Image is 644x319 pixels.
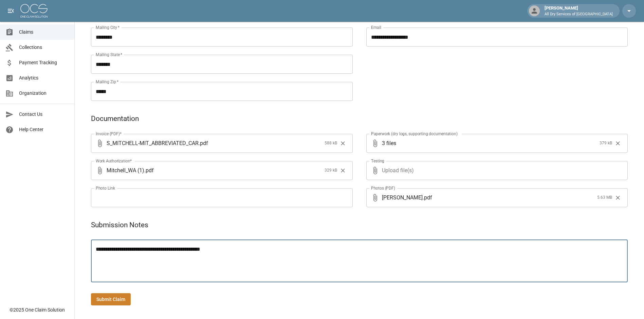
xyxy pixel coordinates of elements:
span: Claims [19,29,69,36]
label: Photos (PDF) [371,185,395,191]
label: Photo Link [96,185,115,191]
label: Mailing State [96,52,122,57]
button: Clear [338,165,348,176]
span: Upload file(s) [382,161,610,180]
span: 379 kB [600,140,612,147]
label: Mailing City [96,24,120,30]
span: Collections [19,44,69,51]
span: Contact Us [19,111,69,118]
span: 329 kB [325,167,337,174]
button: Submit Claim [91,293,131,306]
span: . pdf [199,139,208,147]
label: Email [371,24,381,30]
span: Payment Tracking [19,59,69,66]
button: Clear [613,138,623,148]
span: . pdf [144,166,154,174]
span: Organization [19,90,69,97]
div: [PERSON_NAME] [542,5,615,17]
label: Work Authorization* [96,158,132,164]
div: © 2025 One Claim Solution [10,306,65,313]
span: . pdf [423,194,432,201]
span: Mitchell_WA (1) [107,166,144,174]
p: All Dry Services of [GEOGRAPHIC_DATA] [545,12,613,17]
label: Paperwork (dry logs, supporting documentation) [371,131,458,137]
label: Invoice (PDF)* [96,131,122,137]
span: Analytics [19,74,69,82]
button: Clear [613,193,623,203]
img: ocs-logo-white-transparent.png [20,4,48,18]
span: 3 files [382,134,597,153]
span: Help Center [19,126,69,133]
label: Testing [371,158,384,164]
span: [PERSON_NAME] [382,194,423,201]
span: 588 kB [325,140,337,147]
label: Mailing Zip [96,79,119,85]
span: 5.63 MB [597,194,612,201]
button: Clear [338,138,348,148]
span: S_MITCHELL-MIT_ABBREVIATED_CAR [107,139,199,147]
button: open drawer [4,4,18,18]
